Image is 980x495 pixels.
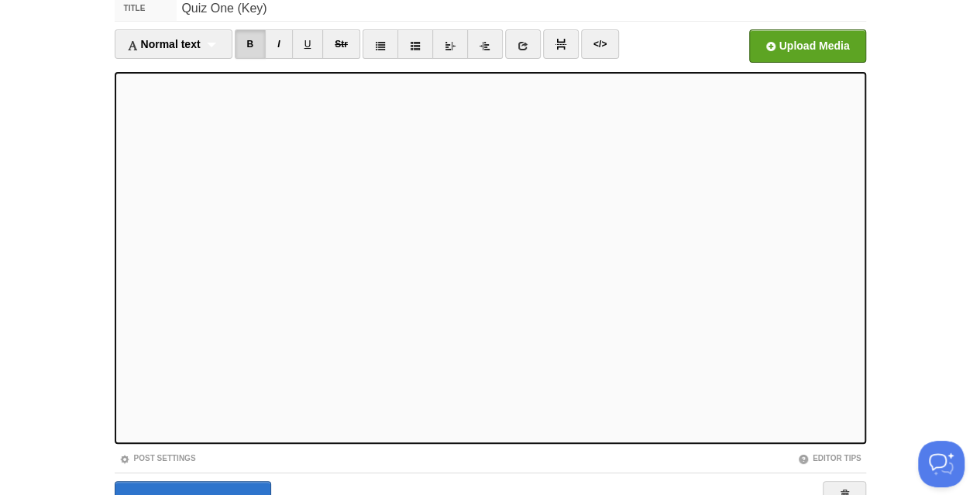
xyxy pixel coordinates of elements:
[581,29,619,59] a: </>
[119,454,196,462] a: Post Settings
[265,29,292,59] a: I
[322,29,360,59] a: Str
[127,38,201,50] span: Normal text
[918,441,965,487] iframe: Help Scout Beacon - Open
[555,39,566,50] img: pagebreak-icon.png
[798,454,861,462] a: Editor Tips
[335,39,348,50] del: Str
[292,29,324,59] a: U
[235,29,266,59] a: B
